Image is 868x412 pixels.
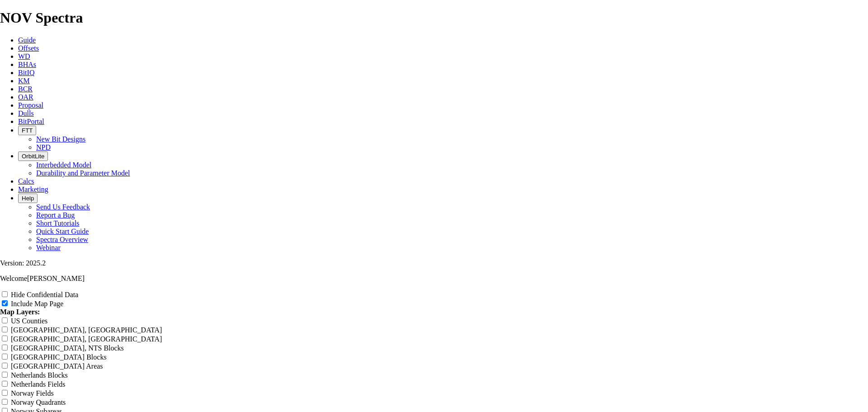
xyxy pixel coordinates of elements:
label: [GEOGRAPHIC_DATA], [GEOGRAPHIC_DATA] [11,335,162,343]
a: Spectra Overview [36,236,88,243]
button: FTT [18,126,36,135]
a: WD [18,52,30,60]
a: Calcs [18,177,34,185]
a: Send Us Feedback [36,203,90,211]
label: [GEOGRAPHIC_DATA], [GEOGRAPHIC_DATA] [11,326,162,334]
a: Interbedded Model [36,161,91,169]
a: Dulls [18,109,34,117]
a: BHAs [18,61,36,68]
a: Quick Start Guide [36,227,89,235]
label: Norway Fields [11,389,54,397]
label: Include Map Page [11,300,63,308]
label: Netherlands Blocks [11,371,68,379]
button: Help [18,194,38,203]
a: Marketing [18,185,48,193]
span: [PERSON_NAME] [27,275,85,282]
button: OrbitLite [18,152,48,161]
a: BCR [18,85,33,93]
a: Webinar [36,244,61,251]
label: Hide Confidential Data [11,291,78,298]
a: BitIQ [18,69,34,76]
span: Help [22,195,34,202]
span: FTT [22,127,33,134]
a: Short Tutorials [36,219,80,227]
a: Report a Bug [36,211,75,219]
a: NPD [36,143,51,151]
a: Durability and Parameter Model [36,169,130,177]
label: Netherlands Fields [11,380,65,388]
label: [GEOGRAPHIC_DATA] Blocks [11,353,107,361]
span: OrbitLite [22,153,44,160]
a: OAR [18,93,33,101]
a: Guide [18,36,36,44]
a: Proposal [18,101,43,109]
label: [GEOGRAPHIC_DATA], NTS Blocks [11,344,124,352]
a: New Bit Designs [36,135,85,143]
label: [GEOGRAPHIC_DATA] Areas [11,362,103,370]
a: Offsets [18,44,39,52]
a: BitPortal [18,118,44,125]
label: Norway Quadrants [11,398,66,406]
a: KM [18,77,30,85]
label: US Counties [11,317,47,325]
